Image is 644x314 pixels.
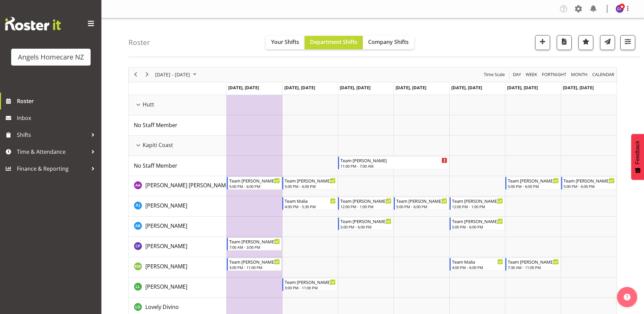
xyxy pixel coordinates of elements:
[229,244,280,250] div: 7:00 AM - 3:00 PM
[129,156,226,176] td: No Staff Member resource
[624,294,630,300] img: help-xxl-2.png
[145,242,187,250] span: [PERSON_NAME]
[131,70,140,79] button: Previous
[129,277,226,298] td: Lamour Laureta resource
[508,177,559,184] div: Team [PERSON_NAME]
[564,184,615,189] div: 5:00 PM - 6:00 PM
[368,38,409,46] span: Company Shifts
[452,224,503,230] div: 5:00 PM - 6:00 PM
[508,258,559,265] div: Team [PERSON_NAME]
[129,176,226,196] td: Alyssa Ashley Basco resource
[483,70,506,79] button: Time Scale
[592,70,615,79] span: calendar
[525,70,539,79] button: Timeline Week
[452,204,503,209] div: 12:00 PM - 1:00 PM
[154,70,191,79] span: [DATE] - [DATE]
[271,38,299,46] span: Your Shifts
[616,5,624,13] img: connie-paul11936.jpg
[229,238,280,245] div: Team [PERSON_NAME]
[557,35,572,50] button: Download a PDF of the roster according to the set date range.
[229,184,280,189] div: 5:00 PM - 6:00 PM
[154,70,199,79] button: September 2025
[285,279,336,285] div: Team [PERSON_NAME]
[134,121,177,129] span: No Staff Member
[570,70,588,79] span: Month
[285,197,336,204] div: Team Malia
[145,242,187,250] a: [PERSON_NAME]
[535,35,550,50] button: Add a new shift
[338,156,449,169] div: No Staff Member"s event - Team Kerry Begin From Wednesday, September 24, 2025 at 11:00:00 PM GMT+...
[145,303,179,311] span: Lovely Divino
[129,115,226,136] td: No Staff Member resource
[134,162,177,169] span: No Staff Member
[591,70,616,79] button: Month
[338,197,393,210] div: Amanda Jane Lavington"s event - Team Mary Begin From Wednesday, September 24, 2025 at 12:00:00 PM...
[145,201,187,210] a: [PERSON_NAME]
[145,202,187,209] span: [PERSON_NAME]
[450,197,505,210] div: Amanda Jane Lavington"s event - Team Mary Begin From Friday, September 26, 2025 at 12:00:00 PM GM...
[145,181,231,189] a: [PERSON_NAME] [PERSON_NAME]
[452,258,503,265] div: Team Malia
[578,35,593,50] button: Highlight an important date within the roster.
[363,36,414,49] button: Company Shifts
[129,257,226,277] td: Kenneth Merana resource
[153,68,200,82] div: September 22 - 28, 2025
[512,70,522,79] span: Day
[340,224,391,230] div: 5:00 PM - 6:00 PM
[340,157,447,164] div: Team [PERSON_NAME]
[130,68,141,82] div: previous period
[285,184,336,189] div: 5:00 PM - 6:00 PM
[228,84,259,91] span: [DATE], [DATE]
[229,265,280,270] div: 3:00 PM - 11:00 PM
[561,177,616,190] div: Alyssa Ashley Basco"s event - Team Mary Begin From Sunday, September 28, 2025 at 5:00:00 PM GMT+1...
[227,258,282,271] div: Kenneth Merana"s event - Team Kerry Begin From Monday, September 22, 2025 at 3:00:00 PM GMT+12:00...
[310,38,357,46] span: Department Shifts
[452,197,503,204] div: Team [PERSON_NAME]
[483,70,505,79] span: Time Scale
[229,177,280,184] div: Team [PERSON_NAME]
[525,70,538,79] span: Week
[266,36,305,49] button: Your Shifts
[505,258,560,271] div: Kenneth Merana"s event - Team Kerry Begin From Saturday, September 27, 2025 at 7:30:00 AM GMT+12:...
[18,52,84,62] div: Angels Homecare NZ
[285,285,336,290] div: 3:00 PM - 11:00 PM
[452,265,503,270] div: 4:00 PM - 6:00 PM
[541,70,567,79] span: Fortnight
[145,182,231,189] span: [PERSON_NAME] [PERSON_NAME]
[451,84,482,91] span: [DATE], [DATE]
[5,17,61,30] img: Rosterit website logo
[141,68,153,82] div: next period
[396,197,447,204] div: Team [PERSON_NAME]
[227,238,282,250] div: Connie Paul"s event - Team Kerry Begin From Monday, September 22, 2025 at 7:00:00 AM GMT+12:00 En...
[340,163,447,169] div: 11:00 PM - 7:00 AM
[564,177,615,184] div: Team [PERSON_NAME]
[129,95,226,115] td: Hutt resource
[340,197,391,204] div: Team [PERSON_NAME]
[17,113,98,123] span: Inbox
[450,258,505,271] div: Kenneth Merana"s event - Team Malia Begin From Friday, September 26, 2025 at 4:00:00 PM GMT+12:00...
[129,196,226,217] td: Amanda Jane Lavington resource
[128,39,150,46] h4: Roster
[285,177,336,184] div: Team [PERSON_NAME]
[452,218,503,224] div: Team [PERSON_NAME]
[305,36,363,49] button: Department Shifts
[620,35,635,50] button: Filter Shifts
[145,262,187,270] a: [PERSON_NAME]
[129,237,226,257] td: Connie Paul resource
[570,70,589,79] button: Timeline Month
[340,84,371,91] span: [DATE], [DATE]
[145,283,187,291] a: [PERSON_NAME]
[145,303,179,311] a: Lovely Divino
[600,35,615,50] button: Send a list of all shifts for the selected filtered period to all rostered employees.
[17,96,98,106] span: Roster
[145,263,187,270] span: [PERSON_NAME]
[450,217,505,230] div: Analin Basco"s event - Team Mary Begin From Friday, September 26, 2025 at 5:00:00 PM GMT+12:00 En...
[394,197,449,210] div: Amanda Jane Lavington"s event - Team Mary Begin From Thursday, September 25, 2025 at 5:00:00 PM G...
[541,70,568,79] button: Fortnight
[143,100,154,108] span: Hutt
[512,70,522,79] button: Timeline Day
[229,258,280,265] div: Team [PERSON_NAME]
[396,84,426,91] span: [DATE], [DATE]
[505,177,560,190] div: Alyssa Ashley Basco"s event - Team Mary Begin From Saturday, September 27, 2025 at 5:00:00 PM GMT...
